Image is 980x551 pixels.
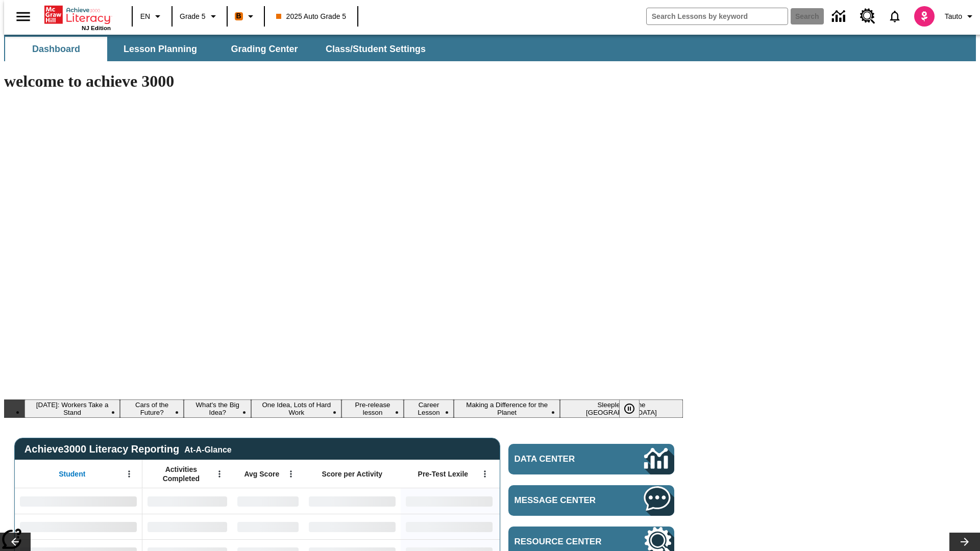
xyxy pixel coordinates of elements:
[213,37,315,61] button: Grading Center
[477,466,493,482] button: Open Menu
[881,3,908,30] a: Notifications
[236,10,241,22] span: B
[276,11,347,22] span: 2025 Auto Grade 5
[44,5,111,25] a: Home
[109,37,211,61] button: Lesson Planning
[418,469,469,479] span: Pre-Test Lexile
[121,466,137,482] button: Open Menu
[136,7,168,26] button: Language: EN, Select a language
[44,4,111,31] div: Home
[454,399,559,418] button: Slide 7 Making a Difference for the Planet
[176,7,224,26] button: Grade: Grade 5, Select a grade
[148,465,215,483] span: Activities Completed
[232,488,304,514] div: No Data,
[619,399,640,418] button: Pause
[4,72,683,91] h1: welcome to achieve 3000
[59,469,85,479] span: Student
[914,6,935,27] img: avatar image
[619,399,650,418] div: Pause
[908,3,941,30] button: Select a new avatar
[142,488,232,514] div: No Data,
[8,2,38,32] button: Open side menu
[231,7,261,26] button: Boost Class color is orange. Change class color
[854,3,881,30] a: Resource Center, Will open in new tab
[180,11,206,22] span: Grade 5
[826,3,854,31] a: Data Center
[404,399,454,418] button: Slide 6 Career Lesson
[283,466,299,482] button: Open Menu
[945,11,962,22] span: Tauto
[184,399,251,418] button: Slide 3 What's the Big Idea?
[82,25,111,31] span: NJ Edition
[514,454,610,464] span: Data Center
[212,466,227,482] button: Open Menu
[508,444,674,474] a: Data Center
[341,399,403,418] button: Slide 5 Pre-release lesson
[24,399,120,418] button: Slide 1 Labor Day: Workers Take a Stand
[941,7,980,26] button: Profile/Settings
[949,533,980,551] button: Lesson carousel, Next
[560,399,683,418] button: Slide 8 Sleepless in the Animal Kingdom
[647,8,788,24] input: search field
[24,443,232,455] span: Achieve3000 Literacy Reporting
[508,485,674,516] a: Message Center
[142,514,232,539] div: No Data,
[251,399,341,418] button: Slide 4 One Idea, Lots of Hard Work
[231,43,298,55] span: Grading Center
[5,37,107,61] button: Dashboard
[32,43,80,55] span: Dashboard
[514,495,614,506] span: Message Center
[184,443,231,455] div: At-A-Glance
[326,43,426,55] span: Class/Student Settings
[140,11,150,22] span: EN
[317,37,434,61] button: Class/Student Settings
[514,537,614,547] span: Resource Center
[124,43,197,55] span: Lesson Planning
[4,37,435,61] div: SubNavbar
[244,469,279,479] span: Avg Score
[322,469,383,479] span: Score per Activity
[232,514,304,539] div: No Data,
[4,35,976,61] div: SubNavbar
[120,399,184,418] button: Slide 2 Cars of the Future?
